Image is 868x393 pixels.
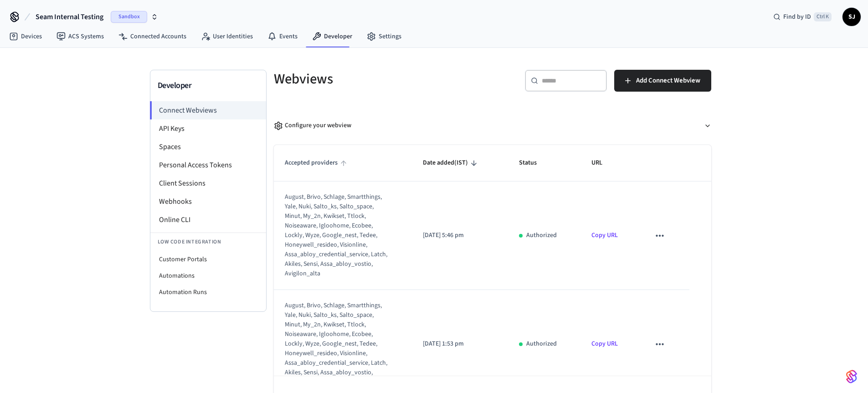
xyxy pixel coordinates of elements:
div: Find by IDCtrl K [766,9,839,25]
li: Low Code Integration [150,233,266,251]
button: SJ [842,8,861,26]
span: Sandbox [111,11,147,23]
div: august, brivo, schlage, smartthings, yale, nuki, salto_ks, salto_space, minut, my_2n, kwikset, tt... [285,192,390,279]
span: Date added(IST) [423,156,480,170]
li: API Keys [150,119,266,138]
li: Automation Runs [150,284,266,300]
a: User Identities [194,28,260,45]
div: august, brivo, schlage, smartthings, yale, nuki, salto_ks, salto_space, minut, my_2n, kwikset, tt... [285,301,390,387]
a: Copy URL [591,231,618,240]
a: Events [260,28,305,45]
li: Webhooks [150,192,266,211]
p: Authorized [526,231,557,240]
p: [DATE] 5:46 pm [423,231,497,240]
li: Spaces [150,138,266,156]
span: Ctrl K [814,12,832,21]
span: Accepted providers [285,156,349,170]
span: SJ [843,9,860,25]
span: Add Connect Webview [636,75,700,87]
p: [DATE] 1:53 pm [423,339,497,349]
a: Settings [360,28,409,45]
a: Copy URL [591,339,618,348]
button: Configure your webview [274,114,711,138]
li: Customer Portals [150,251,266,268]
p: Authorized [526,339,557,349]
a: ACS Systems [49,28,111,45]
span: URL [591,156,614,170]
li: Online CLI [150,211,266,229]
h5: Webviews [274,70,487,88]
span: Seam Internal Testing [36,11,103,22]
li: Personal Access Tokens [150,156,266,174]
span: Status [519,156,549,170]
a: Developer [305,28,360,45]
a: Connected Accounts [111,28,194,45]
img: SeamLogoGradient.69752ec5.svg [846,369,857,384]
li: Connect Webviews [150,101,266,119]
span: Find by ID [783,12,811,21]
h3: Developer [158,79,259,92]
li: Client Sessions [150,174,266,192]
div: Configure your webview [274,121,351,130]
li: Automations [150,268,266,284]
button: Add Connect Webview [614,70,711,92]
a: Devices [2,28,49,45]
